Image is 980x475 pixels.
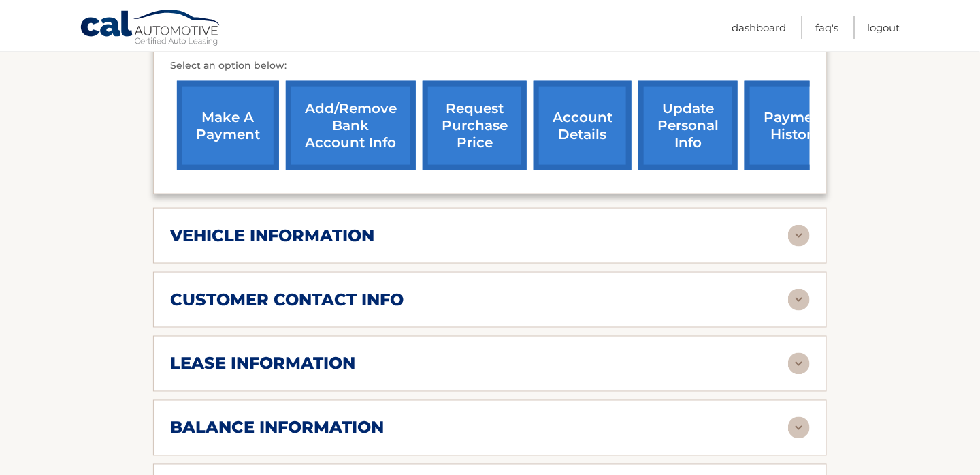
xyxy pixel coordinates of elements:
h2: customer contact info [170,290,404,310]
h2: vehicle information [170,226,374,246]
a: Logout [868,16,900,39]
a: Add/Remove bank account info [286,81,416,170]
h2: balance information [170,418,384,438]
a: payment history [745,81,847,170]
h2: lease information [170,354,355,374]
a: Dashboard [732,16,786,39]
a: Cal Automotive [80,9,223,48]
a: update personal info [638,81,738,170]
img: accordion-rest.svg [788,417,810,439]
img: accordion-rest.svg [788,225,810,247]
img: accordion-rest.svg [788,353,810,375]
p: Select an option below: [170,58,810,74]
img: accordion-rest.svg [788,289,810,311]
a: account details [534,81,632,170]
a: make a payment [177,81,279,170]
a: request purchase price [423,81,527,170]
a: FAQ's [815,16,838,39]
